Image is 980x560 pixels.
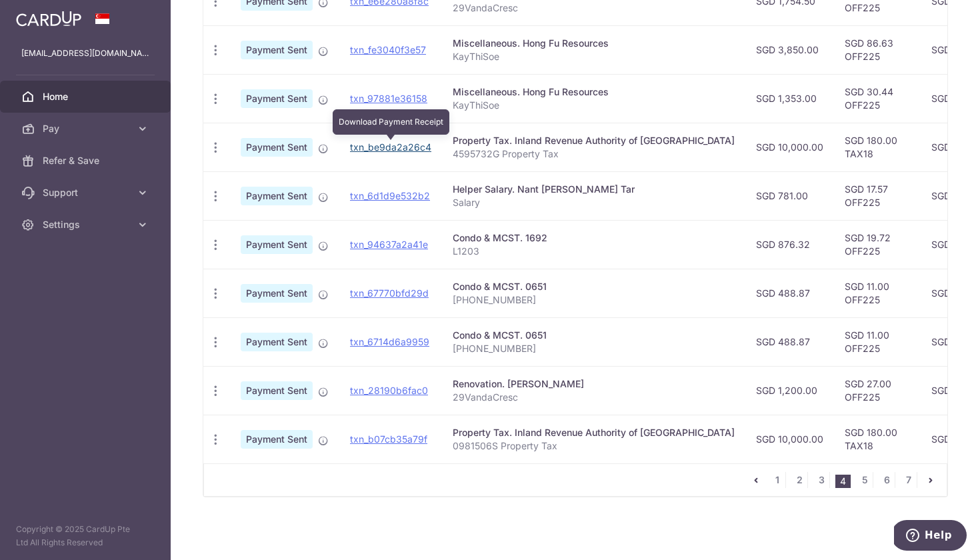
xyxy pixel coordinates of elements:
td: SGD 10,000.00 [745,415,834,463]
a: txn_be9da2a26c4 [350,141,431,153]
td: SGD 180.00 TAX18 [834,123,921,171]
div: Miscellaneous. Hong Fu Resources [453,85,735,99]
div: Helper Salary. Nant [PERSON_NAME] Tar [453,183,735,196]
p: Salary [453,196,735,209]
td: SGD 11.00 OFF225 [834,269,921,317]
td: SGD 86.63 OFF225 [834,25,921,74]
p: 0981506S Property Tax [453,439,735,453]
a: txn_97881e36158 [350,93,427,104]
nav: pager [748,464,947,496]
a: txn_6714d6a9959 [350,336,429,347]
p: 4595732G Property Tax [453,147,735,161]
td: SGD 488.87 [745,269,834,317]
p: KayThiSoe [453,50,735,63]
span: Settings [43,218,131,231]
span: Payment Sent [241,138,313,157]
a: 5 [857,472,873,488]
p: [EMAIL_ADDRESS][DOMAIN_NAME] [21,47,149,60]
span: Payment Sent [241,89,313,108]
p: [PHONE_NUMBER] [453,342,735,355]
td: SGD 876.32 [745,220,834,269]
td: SGD 11.00 OFF225 [834,317,921,366]
td: SGD 3,850.00 [745,25,834,74]
img: CardUp [16,11,81,27]
a: 7 [901,472,917,488]
p: 29VandaCresc [453,391,735,404]
span: Payment Sent [241,430,313,449]
div: Condo & MCST. 0651 [453,329,735,342]
a: txn_67770bfd29d [350,287,429,299]
td: SGD 27.00 OFF225 [834,366,921,415]
td: SGD 30.44 OFF225 [834,74,921,123]
div: Condo & MCST. 1692 [453,231,735,245]
span: Home [43,90,131,103]
td: SGD 1,353.00 [745,74,834,123]
td: SGD 17.57 OFF225 [834,171,921,220]
div: Miscellaneous. Hong Fu Resources [453,37,735,50]
span: Payment Sent [241,235,313,254]
span: Refer & Save [43,154,131,167]
div: Download Payment Receipt [333,109,449,135]
div: Renovation. [PERSON_NAME] [453,377,735,391]
a: txn_fe3040f3e57 [350,44,426,55]
td: SGD 781.00 [745,171,834,220]
div: Property Tax. Inland Revenue Authority of [GEOGRAPHIC_DATA] [453,426,735,439]
a: txn_94637a2a41e [350,239,428,250]
span: Pay [43,122,131,135]
a: 3 [813,472,829,488]
p: KayThiSoe [453,99,735,112]
span: Payment Sent [241,381,313,400]
a: 1 [769,472,785,488]
div: Condo & MCST. 0651 [453,280,735,293]
td: SGD 1,200.00 [745,366,834,415]
iframe: Opens a widget where you can find more information [894,520,967,553]
td: SGD 10,000.00 [745,123,834,171]
span: Payment Sent [241,284,313,303]
li: 4 [835,475,851,488]
td: SGD 488.87 [745,317,834,366]
a: 6 [879,472,895,488]
a: 2 [791,472,807,488]
a: txn_28190b6fac0 [350,385,428,396]
span: Payment Sent [241,333,313,351]
span: Payment Sent [241,41,313,59]
td: SGD 19.72 OFF225 [834,220,921,269]
a: txn_6d1d9e532b2 [350,190,430,201]
td: SGD 180.00 TAX18 [834,415,921,463]
span: Payment Sent [241,187,313,205]
p: L1203 [453,245,735,258]
p: 29VandaCresc [453,1,735,15]
span: Support [43,186,131,199]
p: [PHONE_NUMBER] [453,293,735,307]
a: txn_b07cb35a79f [350,433,427,445]
div: Property Tax. Inland Revenue Authority of [GEOGRAPHIC_DATA] [453,134,735,147]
